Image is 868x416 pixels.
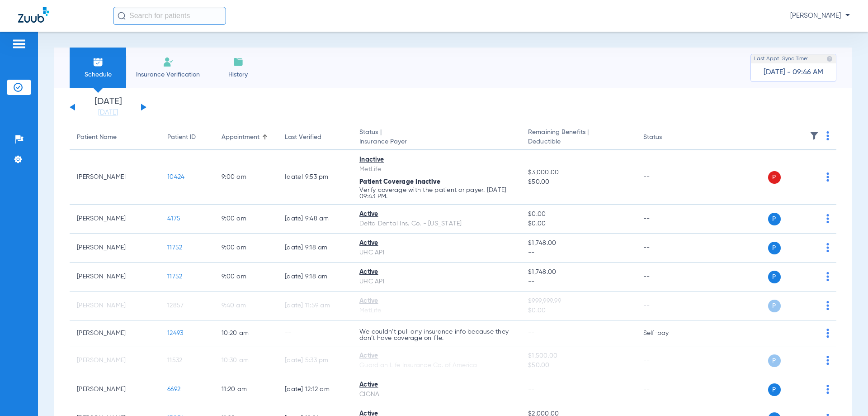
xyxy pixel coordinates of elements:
span: Last Appt. Sync Time: [754,54,808,63]
div: Inactive [359,155,514,165]
span: P [768,271,781,283]
span: $0.00 [528,210,628,219]
td: [PERSON_NAME] [70,205,160,234]
span: -- [528,248,628,258]
span: 11752 [167,273,182,280]
td: [PERSON_NAME] [70,292,160,320]
div: Appointment [222,133,259,142]
div: Patient Name [77,133,117,142]
td: [DATE] 9:48 AM [278,205,352,234]
th: Remaining Benefits | [521,125,636,150]
img: Schedule [93,57,104,67]
span: -- [528,277,628,287]
div: Appointment [222,133,270,142]
img: Manual Insurance Verification [163,57,174,67]
td: [DATE] 11:59 AM [278,292,352,320]
td: [PERSON_NAME] [70,150,160,205]
span: $0.00 [528,306,628,316]
span: Deductible [528,137,628,147]
div: Delta Dental Ins. Co. - [US_STATE] [359,219,514,229]
img: filter.svg [810,131,819,140]
td: -- [636,205,697,234]
td: [DATE] 9:53 PM [278,150,352,205]
td: -- [278,320,352,346]
td: -- [636,234,697,263]
div: Active [359,296,514,306]
img: group-dot-blue.svg [826,272,829,281]
span: [PERSON_NAME] [790,11,850,20]
td: -- [636,263,697,292]
td: [PERSON_NAME] [70,263,160,292]
td: [PERSON_NAME] [70,375,160,404]
td: Self-pay [636,320,697,346]
td: [PERSON_NAME] [70,234,160,263]
li: [DATE] [81,97,135,117]
div: Active [359,380,514,390]
div: Patient ID [167,133,196,142]
td: [DATE] 9:18 AM [278,234,352,263]
td: 11:20 AM [214,375,278,404]
span: -- [528,330,535,336]
span: $999,999.99 [528,296,628,306]
span: 4175 [167,215,180,222]
span: $1,748.00 [528,239,628,248]
span: Insurance Verification [133,70,203,79]
span: P [768,300,781,312]
div: CIGNA [359,390,514,399]
td: -- [636,346,697,375]
span: 10424 [167,174,184,180]
div: Active [359,268,514,277]
td: 9:00 AM [214,150,278,205]
span: -- [528,386,535,392]
span: 12493 [167,330,183,336]
img: Zuub Logo [18,7,49,23]
span: P [768,242,781,254]
div: UHC API [359,277,514,287]
img: group-dot-blue.svg [826,214,829,223]
td: 9:40 AM [214,292,278,320]
img: group-dot-blue.svg [826,243,829,252]
td: -- [636,150,697,205]
div: Patient Name [77,133,153,142]
a: [DATE] [81,108,135,117]
span: 12857 [167,302,184,309]
div: Guardian Life Insurance Co. of America [359,361,514,370]
span: $50.00 [528,177,628,187]
img: group-dot-blue.svg [826,356,829,365]
span: $3,000.00 [528,168,628,177]
span: 11532 [167,357,182,363]
td: 9:00 AM [214,205,278,234]
img: hamburger-icon [12,38,26,49]
span: [DATE] - 09:46 AM [764,68,823,77]
span: $0.00 [528,219,628,229]
span: P [768,213,781,225]
div: Last Verified [285,133,321,142]
td: 9:00 AM [214,263,278,292]
span: $1,500.00 [528,351,628,361]
div: UHC API [359,248,514,258]
span: $1,748.00 [528,268,628,277]
span: P [768,383,781,396]
td: [PERSON_NAME] [70,346,160,375]
img: group-dot-blue.svg [826,329,829,338]
img: group-dot-blue.svg [826,385,829,394]
td: [DATE] 5:33 PM [278,346,352,375]
img: Search Icon [118,12,126,20]
div: MetLife [359,165,514,174]
td: [DATE] 9:18 AM [278,263,352,292]
div: Patient ID [167,133,207,142]
span: 11752 [167,244,182,251]
img: group-dot-blue.svg [826,172,829,182]
span: 6692 [167,386,180,392]
div: MetLife [359,306,514,316]
img: group-dot-blue.svg [826,131,829,140]
div: Active [359,239,514,248]
td: [DATE] 12:12 AM [278,375,352,404]
span: P [768,354,781,367]
div: Active [359,351,514,361]
th: Status | [352,125,521,150]
div: Last Verified [285,133,345,142]
span: P [768,171,781,184]
p: We couldn’t pull any insurance info because they don’t have coverage on file. [359,329,514,341]
div: Active [359,210,514,219]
